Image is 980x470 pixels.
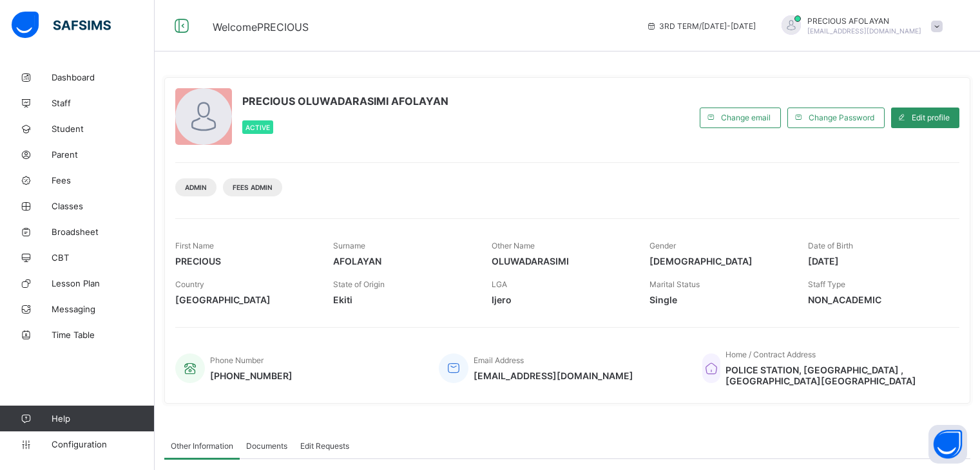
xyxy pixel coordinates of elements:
[52,175,155,185] span: Fees
[242,95,448,108] span: PRECIOUS OLUWADARASIMI AFOLAYAN
[807,27,921,35] span: [EMAIL_ADDRESS][DOMAIN_NAME]
[185,183,207,191] span: Admin
[333,279,385,289] span: State of Origin
[52,330,155,340] span: Time Table
[725,350,816,359] span: Home / Contract Address
[171,441,233,451] span: Other Information
[474,355,524,365] span: Email Address
[175,294,314,305] span: [GEOGRAPHIC_DATA]
[649,256,788,267] span: [DEMOGRAPHIC_DATA]
[492,241,535,250] span: Other Name
[213,21,309,33] span: Welcome PRECIOUS
[210,370,293,381] span: [PHONE_NUMBER]
[912,113,950,122] span: Edit profile
[725,364,946,386] span: POLICE STATION, [GEOGRAPHIC_DATA] ,[GEOGRAPHIC_DATA][GEOGRAPHIC_DATA]
[928,425,967,464] button: Open asap
[175,241,214,250] span: First Name
[492,279,507,289] span: LGA
[492,294,630,305] span: Ijero
[233,183,273,191] span: Fees Admin
[52,72,155,82] span: Dashboard
[300,441,349,451] span: Edit Requests
[808,294,946,305] span: NON_ACADEMIC
[52,413,154,424] span: Help
[649,294,788,305] span: Single
[649,241,676,250] span: Gender
[12,12,111,39] img: safsims
[333,294,472,305] span: Ekiti
[52,439,154,449] span: Configuration
[52,149,155,160] span: Parent
[175,256,314,267] span: PRECIOUS
[769,15,949,37] div: PRECIOUSAFOLAYAN
[52,227,155,237] span: Broadsheet
[333,256,472,267] span: AFOLAYAN
[246,441,287,451] span: Documents
[809,113,874,122] span: Change Password
[808,241,853,250] span: Date of Birth
[210,355,264,365] span: Phone Number
[808,279,845,289] span: Staff Type
[52,201,155,211] span: Classes
[807,16,921,26] span: PRECIOUS AFOLAYAN
[649,279,700,289] span: Marital Status
[333,241,365,250] span: Surname
[721,113,771,122] span: Change email
[52,252,155,263] span: CBT
[492,256,630,267] span: OLUWADARASIMI
[175,279,204,289] span: Country
[474,370,633,381] span: [EMAIL_ADDRESS][DOMAIN_NAME]
[646,21,756,31] span: session/term information
[808,256,946,267] span: [DATE]
[245,124,270,131] span: Active
[52,304,155,314] span: Messaging
[52,124,155,134] span: Student
[52,98,155,108] span: Staff
[52,278,155,288] span: Lesson Plan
